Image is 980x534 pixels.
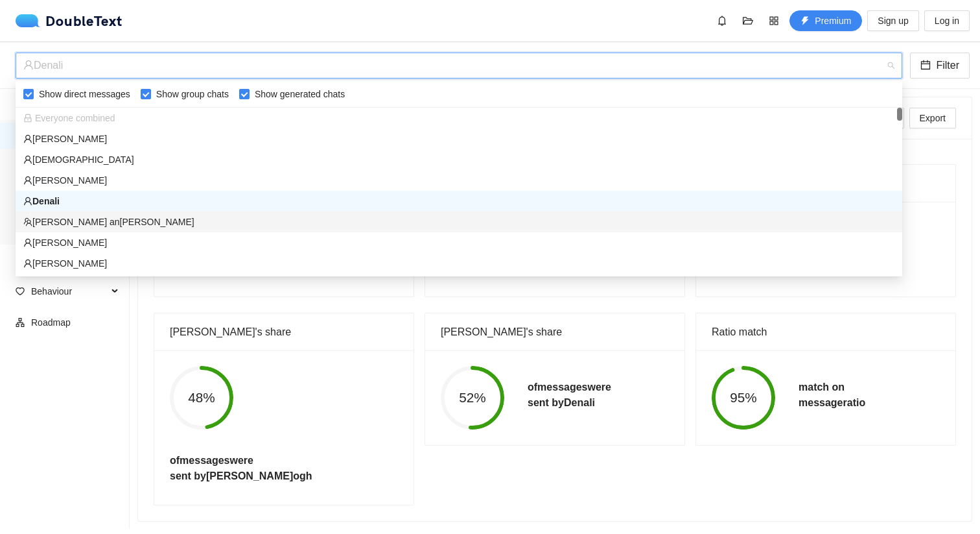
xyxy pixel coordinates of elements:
div: [PERSON_NAME] [23,236,894,250]
div: [PERSON_NAME] [23,173,894,188]
span: 52% [441,391,504,405]
div: Aliyan Ishfaq [16,170,902,191]
span: user [23,60,34,70]
span: team [23,217,32,226]
span: Roadmap [31,309,119,335]
div: Ratio match [712,313,940,350]
div: Denali [23,194,894,208]
button: thunderboltPremium [789,10,862,31]
span: Show group chats [151,87,234,101]
span: Export [920,111,946,125]
span: user [23,259,32,268]
h5: match on message ratio [799,380,865,411]
span: user [23,238,32,247]
span: calendar [920,60,931,72]
span: Denali [23,53,894,78]
div: Allan [16,253,902,274]
button: bell [712,10,732,31]
span: folder-open [738,16,758,26]
span: Show generated chats [250,87,350,101]
button: calendarFilter [910,53,970,79]
span: lock [23,114,32,123]
a: logoDoubleText [16,14,122,27]
span: 48% [170,391,233,405]
span: 95% [712,391,775,405]
span: user [23,155,32,164]
button: appstore [764,10,784,31]
div: [DEMOGRAPHIC_DATA] [23,152,894,167]
span: thunderbolt [800,16,810,27]
div: Denali [16,191,902,212]
img: logo [16,14,45,27]
span: Everyone combined [23,113,115,123]
span: heart [16,287,25,296]
span: apartment [16,318,25,327]
div: Everyone combined [16,108,902,128]
div: [PERSON_NAME] [23,256,894,271]
div: DoubleText [16,14,122,27]
button: folder-open [738,10,758,31]
span: user [23,134,32,143]
span: Premium [815,14,851,28]
div: [PERSON_NAME]'s share [441,313,669,350]
div: Katie 鄭 [16,128,902,149]
h5: of messages were sent by [PERSON_NAME]ogh [170,453,312,484]
div: Aryan Siddiqui [16,232,902,253]
h5: of messages were sent by Denali [528,380,611,411]
div: Katie 鄭 and Dawen Cheng [16,212,902,232]
span: Behaviour [31,278,108,304]
button: Log in [924,10,970,31]
span: user [23,197,32,206]
div: sαrenα [16,149,902,170]
span: Log in [935,14,959,28]
div: [PERSON_NAME]'s share [170,313,398,350]
div: [PERSON_NAME] [23,132,894,146]
button: Sign up [867,10,918,31]
span: Sign up [878,14,908,28]
div: Denali [23,53,883,78]
span: appstore [764,16,784,26]
div: [PERSON_NAME] an[PERSON_NAME] [23,215,894,229]
span: bell [712,16,732,26]
span: user [23,176,32,185]
span: Filter [936,57,959,73]
button: Export [909,108,956,128]
span: Show direct messages [34,87,135,101]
